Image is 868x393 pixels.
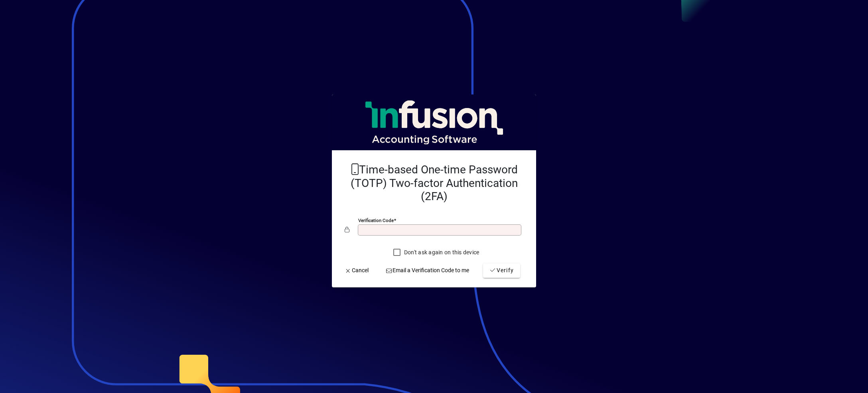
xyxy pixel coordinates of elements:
[345,266,369,275] span: Cancel
[483,263,520,278] button: Verify
[489,266,514,275] span: Verify
[383,263,473,278] button: Email a Verification Code to me
[386,266,470,275] span: Email a Verification Code to me
[358,218,394,223] mat-label: Verification code
[345,163,523,203] h2: Time-based One-time Password (TOTP) Two-factor Authentication (2FA)
[341,263,372,278] button: Cancel
[402,248,479,256] label: Don't ask again on this device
